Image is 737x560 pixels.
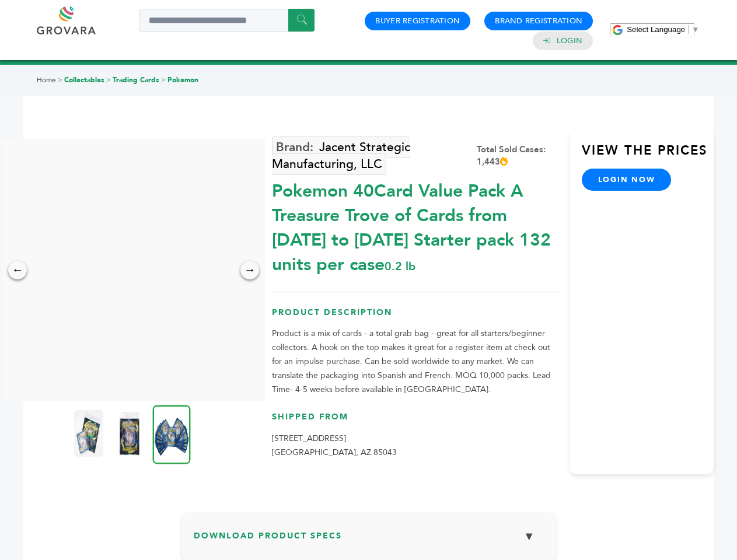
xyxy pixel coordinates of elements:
[582,142,714,169] h3: View the Prices
[37,75,56,85] a: Home
[557,36,582,46] a: Login
[64,75,104,85] a: Collectables
[113,75,159,85] a: Trading Cards
[58,75,62,85] span: >
[167,75,198,85] a: Pokemon
[582,169,672,191] a: login now
[194,524,544,558] h3: Download Product Specs
[627,25,699,34] a: Select Language​
[272,411,558,432] h3: Shipped From
[272,307,558,327] h3: Product Description
[385,258,415,274] span: 0.2 lb
[272,432,558,460] p: [STREET_ADDRESS] [GEOGRAPHIC_DATA], AZ 85043
[477,143,558,168] div: Total Sold Cases: 1,443
[115,410,144,457] img: Pokemon 40-Card Value Pack – A Treasure Trove of Cards from 1996 to 2024 - Starter pack! 132 unit...
[153,405,191,464] img: Pokemon 40-Card Value Pack – A Treasure Trove of Cards from 1996 to 2024 - Starter pack! 132 unit...
[688,25,689,34] span: ​
[240,261,259,279] div: →
[515,524,544,549] button: ▼
[691,25,699,34] span: ▼
[627,25,685,34] span: Select Language
[272,327,558,397] p: Product is a mix of cards - a total grab bag - great for all starters/beginner collectors. A hook...
[74,410,103,457] img: Pokemon 40-Card Value Pack – A Treasure Trove of Cards from 1996 to 2024 - Starter pack! 132 unit...
[8,261,27,279] div: ←
[495,16,582,26] a: Brand Registration
[272,173,558,277] div: Pokemon 40Card Value Pack A Treasure Trove of Cards from [DATE] to [DATE] Starter pack 132 units ...
[139,9,315,32] input: Search a product or brand...
[106,75,111,85] span: >
[272,136,410,175] a: Jacent Strategic Manufacturing, LLC
[375,16,460,26] a: Buyer Registration
[161,75,166,85] span: >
